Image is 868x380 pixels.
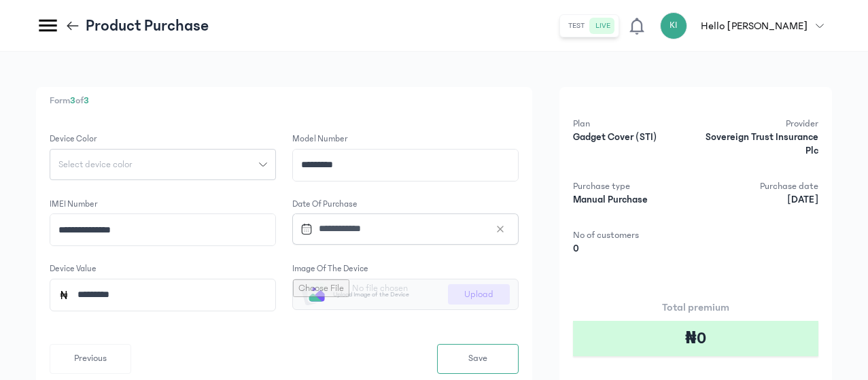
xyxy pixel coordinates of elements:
label: Image of the Device [292,262,368,276]
div: KI [660,12,687,39]
p: Form of [50,94,519,108]
button: Save [437,344,519,374]
span: Previous [74,351,107,366]
button: Select device color [50,149,276,180]
p: [DATE] [699,193,818,207]
p: Sovereign Trust Insurance Plc [699,131,818,158]
span: 3 [70,95,75,106]
p: Purchase type [573,179,692,193]
p: Purchase date [699,179,818,193]
button: KIHello [PERSON_NAME] [660,12,832,39]
p: Provider [699,117,818,131]
button: Previous [50,344,131,374]
p: Product Purchase [86,15,209,37]
span: 3 [84,95,89,106]
p: No of customers [573,228,692,242]
label: Device Color [50,133,97,146]
label: IMEI number [50,198,97,211]
p: Hello [PERSON_NAME] [701,18,808,34]
p: 0 [573,242,692,256]
label: Model Number [292,133,347,146]
label: Date of Purchase [292,198,519,211]
span: Select device color [50,160,141,169]
input: Datepicker input [295,214,504,243]
span: Save [468,351,487,366]
button: live [590,18,616,34]
p: Manual Purchase [573,193,692,207]
label: Device Value [50,262,97,276]
button: test [563,18,590,34]
p: Plan [573,117,692,131]
div: ₦0 [573,321,818,356]
p: Gadget Cover (STI) [573,131,692,144]
p: Total premium [573,299,818,315]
